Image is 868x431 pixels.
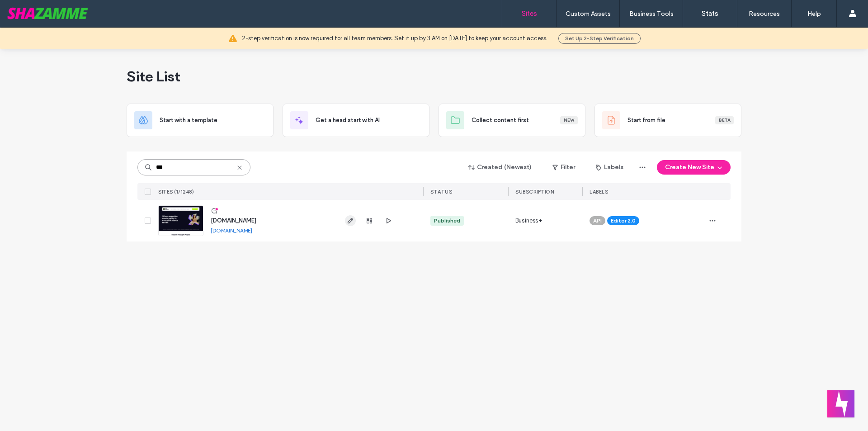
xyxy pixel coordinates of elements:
[657,160,731,175] button: Create New Site
[316,116,380,125] span: Get a head start with AI
[522,9,537,18] label: Sites
[594,104,741,137] div: Start from fileBeta
[127,67,180,85] span: Site List
[543,160,584,175] button: Filter
[127,104,274,137] div: Start with a template
[211,227,252,234] a: [DOMAIN_NAME]
[439,104,585,137] div: Collect content firstNew
[430,189,452,195] span: STATUS
[588,160,632,175] button: Labels
[827,390,854,417] button: Welcome message
[807,10,821,18] label: Help
[702,9,718,18] label: Stats
[566,10,611,18] label: Custom Assets
[629,10,674,18] label: Business Tools
[434,217,460,225] div: Published
[590,189,608,195] span: LABELS
[158,189,194,195] span: SITES (1/1248)
[560,116,578,124] div: New
[715,116,734,124] div: Beta
[472,116,529,125] span: Collect content first
[211,217,256,224] a: [DOMAIN_NAME]
[515,189,554,195] span: SUBSCRIPTION
[627,116,665,125] span: Start from file
[515,216,542,225] span: Business+
[242,34,547,43] span: 2-step verification is now required for all team members. Set it up by 3 AM on [DATE] to keep you...
[283,104,429,137] div: Get a head start with AI
[593,217,602,225] span: API
[20,6,39,14] span: Help
[558,33,641,44] button: Set Up 2-Step Verification
[611,217,636,225] span: Editor 2.0
[461,160,540,175] button: Created (Newest)
[160,116,217,125] span: Start with a template
[749,10,780,18] label: Resources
